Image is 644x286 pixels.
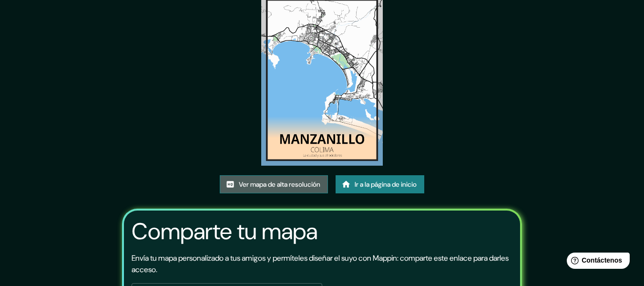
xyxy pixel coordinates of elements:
font: Ir a la página de inicio [355,180,417,189]
font: Envía tu mapa personalizado a tus amigos y permíteles diseñar el suyo con Mappin: comparte este e... [132,253,509,275]
iframe: Lanzador de widgets de ayuda [559,249,634,275]
a: Ver mapa de alta resolución [220,175,328,193]
font: Comparte tu mapa [132,216,317,246]
a: Ir a la página de inicio [336,175,424,193]
font: Ver mapa de alta resolución [239,180,320,189]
